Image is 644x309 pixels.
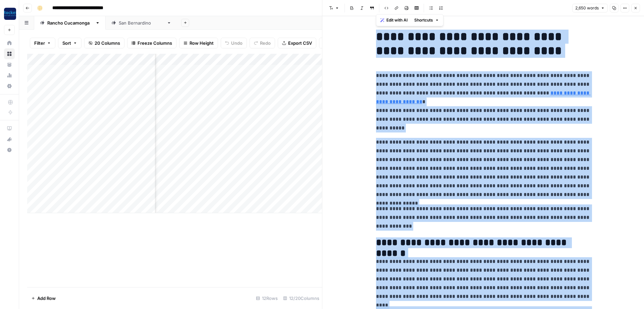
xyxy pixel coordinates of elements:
[119,20,164,26] div: [GEOGRAPHIC_DATA]
[62,40,71,46] span: Sort
[260,40,271,46] span: Redo
[4,48,15,59] a: Browse
[179,38,218,48] button: Row Height
[4,145,15,155] button: Help + Support
[138,40,172,46] span: Freeze Columns
[58,38,82,48] button: Sort
[231,40,243,46] span: Undo
[378,16,410,25] button: Edit with AI
[4,81,15,91] a: Settings
[386,17,408,23] span: Edit with AI
[4,59,15,70] a: Your Data
[34,40,45,46] span: Filter
[106,16,177,30] a: [GEOGRAPHIC_DATA]
[34,16,106,30] a: [GEOGRAPHIC_DATA]
[4,8,16,20] img: Rocket Pilots Logo
[414,17,433,23] span: Shortcuts
[4,38,15,48] a: Home
[412,16,442,25] button: Shortcuts
[95,40,120,46] span: 20 Columns
[4,123,15,134] a: AirOps Academy
[278,38,316,48] button: Export CSV
[221,38,247,48] button: Undo
[575,5,599,11] span: 2,650 words
[280,293,322,304] div: 12/20 Columns
[30,38,55,48] button: Filter
[47,20,93,26] div: [GEOGRAPHIC_DATA]
[127,38,176,48] button: Freeze Columns
[4,134,15,145] button: What's new?
[253,293,280,304] div: 12 Rows
[27,293,60,304] button: Add Row
[190,40,214,46] span: Row Height
[37,295,56,302] span: Add Row
[250,38,275,48] button: Redo
[288,40,312,46] span: Export CSV
[4,70,15,81] a: Usage
[4,5,15,22] button: Workspace: Rocket Pilots
[572,4,608,12] button: 2,650 words
[84,38,124,48] button: 20 Columns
